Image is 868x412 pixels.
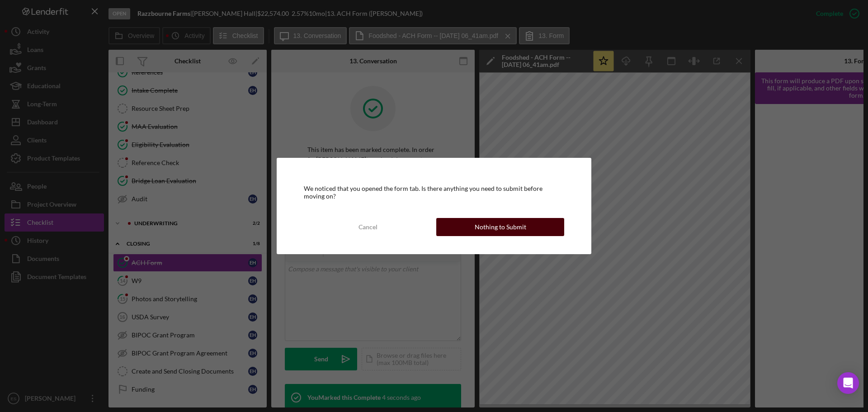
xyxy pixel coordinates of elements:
[837,372,859,394] div: Open Intercom Messenger
[436,218,564,236] button: Nothing to Submit
[304,185,564,199] div: We noticed that you opened the form tab. Is there anything you need to submit before moving on?
[475,218,526,236] div: Nothing to Submit
[359,218,377,236] div: Cancel
[304,218,432,236] button: Cancel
